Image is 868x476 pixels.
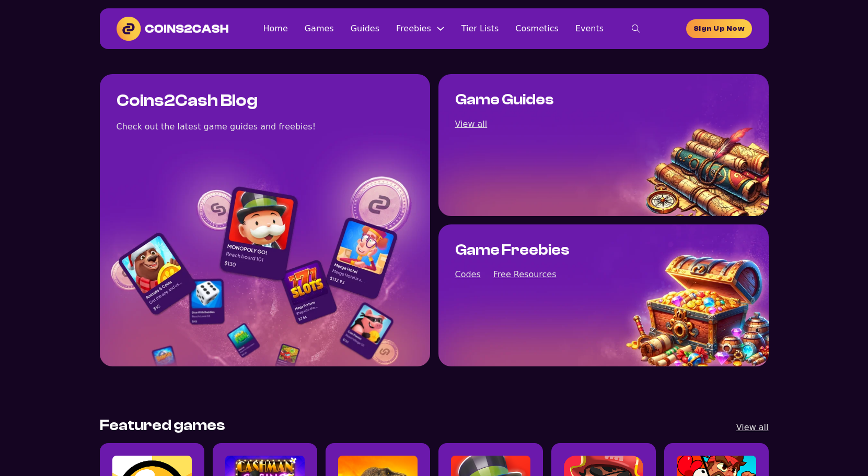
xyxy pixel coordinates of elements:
[100,416,225,435] h2: Featured games
[515,21,559,35] a: Cosmetics
[686,19,751,38] a: homepage
[436,25,445,33] button: Freebies Sub menu
[117,91,258,111] h1: Coins2Cash Blog
[455,117,488,131] a: View all game guides
[117,17,229,41] img: Coins2Cash Logo
[263,21,287,35] a: Home
[575,21,604,35] a: Events
[620,18,652,39] button: toggle search
[117,120,316,134] div: Check out the latest game guides and freebies!
[305,21,334,35] a: Games
[736,420,769,434] a: View all games
[455,241,570,259] h2: Game Freebies
[455,267,481,281] a: View all game codes
[493,267,557,281] a: View all posts about free resources
[455,91,554,109] h2: Game Guides
[461,21,499,35] a: Tier Lists
[396,21,431,35] a: Freebies
[351,21,379,35] a: Guides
